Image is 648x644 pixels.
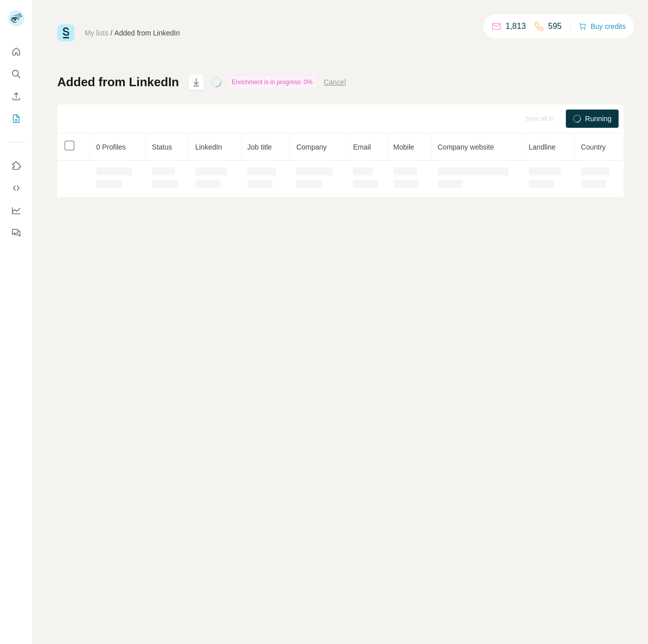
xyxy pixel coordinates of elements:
span: Job title [247,143,272,151]
span: Company [296,143,327,151]
span: 0 Profiles [96,143,126,151]
img: Surfe Logo [57,24,75,42]
button: Use Surfe API [8,179,24,197]
h1: Added from LinkedIn [57,74,179,90]
span: LinkedIn [195,143,222,151]
span: Country [581,143,606,151]
span: Landline [529,143,556,151]
button: Search [8,65,24,83]
button: Cancel [323,77,346,87]
button: Use Surfe on LinkedIn [8,157,24,175]
span: Email [353,143,371,151]
span: Mobile [393,143,414,151]
p: 595 [548,20,562,32]
button: Feedback [8,224,24,242]
div: Enrichment is in progress: 0% [229,76,315,88]
span: Running [585,114,611,124]
a: My lists [85,29,109,37]
button: Quick start [8,43,24,61]
span: Company website [438,143,494,151]
span: Status [152,143,172,151]
button: Buy credits [579,19,626,33]
li: / [111,28,113,38]
p: 1,813 [506,20,526,32]
button: Dashboard [8,201,24,220]
button: My lists [8,110,24,128]
button: Enrich CSV [8,87,24,105]
div: Added from LinkedIn [115,28,180,38]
